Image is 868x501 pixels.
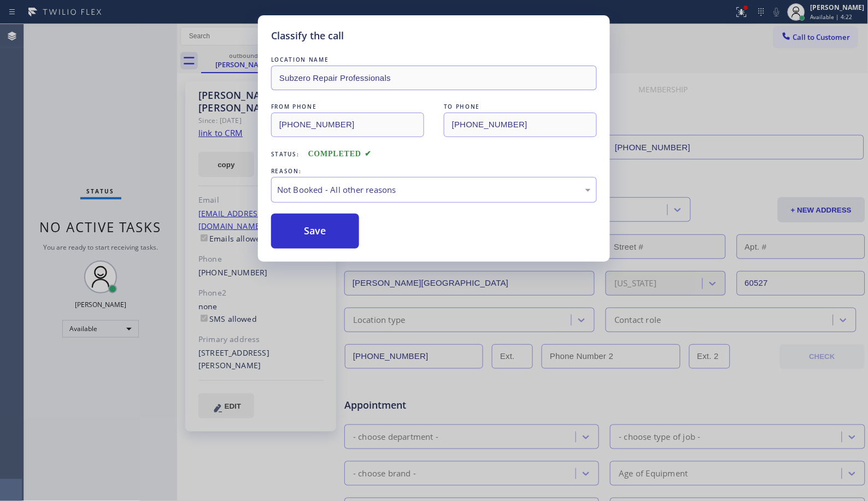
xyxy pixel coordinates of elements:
span: COMPLETED [308,150,372,158]
div: REASON: [271,166,597,177]
input: To phone [444,113,597,137]
div: LOCATION NAME [271,54,597,66]
span: Status: [271,150,300,158]
div: Not Booked - All other reasons [277,184,591,196]
div: TO PHONE [444,101,597,113]
button: Save [271,214,359,249]
input: From phone [271,113,424,137]
div: FROM PHONE [271,101,424,113]
h5: Classify the call [271,28,344,43]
